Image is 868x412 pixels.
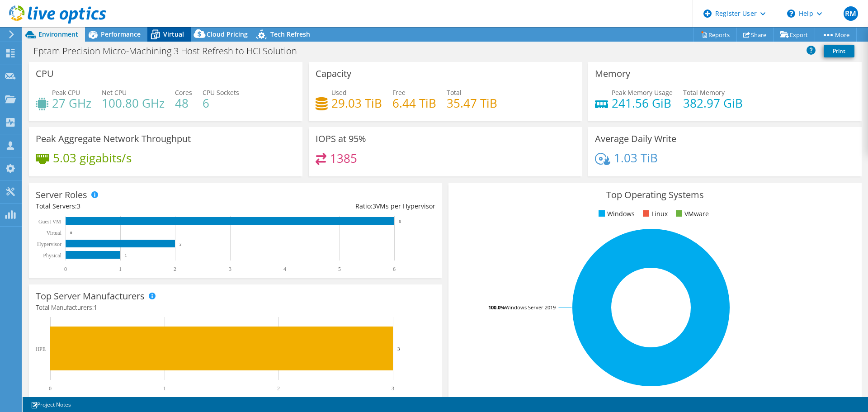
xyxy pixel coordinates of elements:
span: CPU Sockets [203,88,239,97]
h3: Average Daily Write [595,134,676,144]
tspan: Windows Server 2019 [505,304,556,311]
span: Total [447,88,462,97]
text: Physical [43,252,61,259]
text: 1 [119,266,122,272]
text: 3 [392,385,394,392]
a: Share [736,28,774,42]
h4: 241.56 GiB [612,98,673,108]
h3: Capacity [316,69,351,79]
a: More [815,28,857,42]
h3: Server Roles [36,190,87,200]
text: 3 [397,346,400,351]
a: Project Notes [24,399,77,410]
text: 2 [174,266,176,272]
h4: 1.03 TiB [614,153,658,163]
h3: Top Operating Systems [455,190,855,200]
span: Cloud Pricing [207,30,248,38]
text: 0 [49,385,52,392]
span: Net CPU [102,88,127,97]
a: Print [824,45,854,57]
h4: 27 GHz [52,98,91,108]
h3: Peak Aggregate Network Throughput [36,134,191,144]
text: 5 [338,266,341,272]
h4: 5.03 gigabits/s [53,153,132,163]
span: Peak CPU [52,88,80,97]
h4: Total Manufacturers: [36,303,435,313]
a: Export [773,28,815,42]
span: 3 [77,202,80,210]
span: Cores [175,88,192,97]
h3: Memory [595,69,630,79]
svg: \n [787,9,795,18]
span: Total Memory [683,88,725,97]
text: 2 [277,385,280,392]
span: RM [844,6,858,21]
tspan: 100.0% [488,304,505,311]
span: Tech Refresh [270,30,310,38]
span: Peak Memory Usage [612,88,673,97]
h3: IOPS at 95% [316,134,366,144]
h3: Top Server Manufacturers [36,291,145,301]
h4: 29.03 TiB [331,98,382,108]
text: Virtual [47,230,62,236]
text: 1 [125,253,127,258]
span: 3 [373,202,376,210]
text: 6 [399,219,401,224]
text: 0 [70,231,72,235]
h4: 382.97 GiB [683,98,743,108]
span: Used [331,88,347,97]
text: Guest VM [38,218,61,225]
text: 1 [163,385,166,392]
text: Hypervisor [37,241,61,247]
span: Performance [101,30,141,38]
li: VMware [674,209,709,219]
h1: Eptam Precision Micro-Machining 3 Host Refresh to HCI Solution [29,46,311,56]
h3: CPU [36,69,54,79]
h4: 6.44 TiB [392,98,436,108]
span: Free [392,88,406,97]
h4: 48 [175,98,192,108]
li: Windows [596,209,635,219]
text: HPE [35,346,46,352]
text: 2 [179,242,182,246]
a: Reports [693,28,737,42]
text: 0 [64,266,67,272]
text: 4 [283,266,286,272]
div: Ratio: VMs per Hypervisor [236,201,435,211]
h4: 1385 [330,153,357,163]
h4: 100.80 GHz [102,98,165,108]
h4: 35.47 TiB [447,98,497,108]
span: Environment [38,30,78,38]
div: Total Servers: [36,201,236,211]
li: Linux [641,209,668,219]
text: 3 [229,266,231,272]
span: 1 [94,303,97,312]
h4: 6 [203,98,239,108]
span: Virtual [163,30,184,38]
text: 6 [393,266,396,272]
